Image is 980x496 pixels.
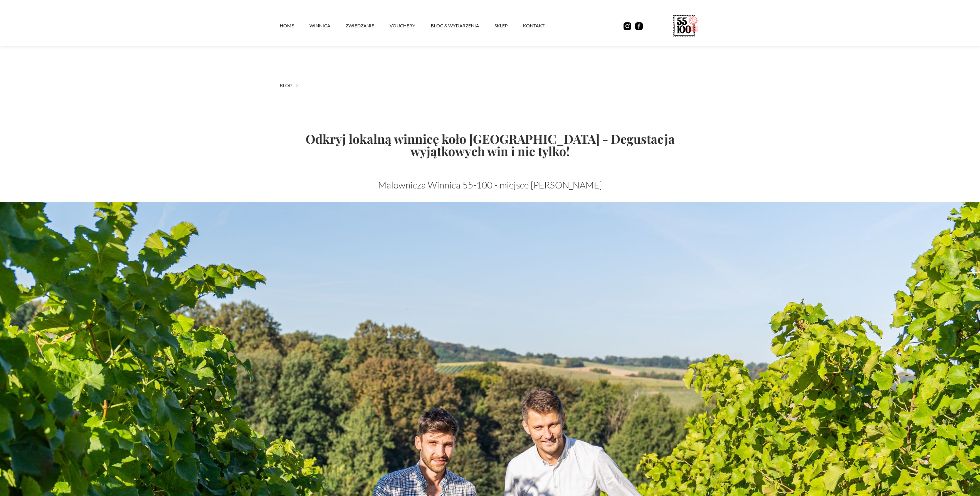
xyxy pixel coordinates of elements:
a: kontakt [523,14,560,37]
a: vouchery [390,14,431,37]
a: Home [280,14,309,37]
a: ZWIEDZANIE [346,14,390,37]
a: Blog & Wydarzenia [431,14,494,37]
a: winnica [309,14,346,37]
a: Blog [280,82,292,89]
a: SKLEP [494,14,523,37]
p: Malownicza Winnica 55-100 - miejsce [PERSON_NAME] [280,179,701,191]
h1: Odkryj lokalną winnicę koło [GEOGRAPHIC_DATA] - Degustacja wyjątkowych win i nie tylko! [280,133,701,157]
